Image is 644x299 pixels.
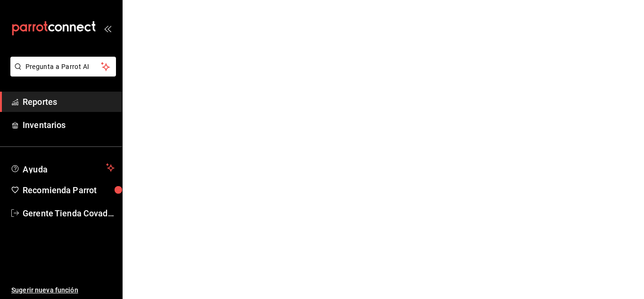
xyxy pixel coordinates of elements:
span: Gerente Tienda Covadonga [23,207,115,220]
span: Reportes [23,95,115,108]
span: Ayuda [23,162,102,173]
span: Pregunta a Parrot AI [25,62,101,72]
span: Recomienda Parrot [23,184,115,196]
a: Pregunta a Parrot AI [7,68,116,78]
button: open_drawer_menu [104,25,111,32]
span: Inventarios [23,119,115,131]
span: Sugerir nueva función [11,285,115,295]
button: Pregunta a Parrot AI [10,57,116,77]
